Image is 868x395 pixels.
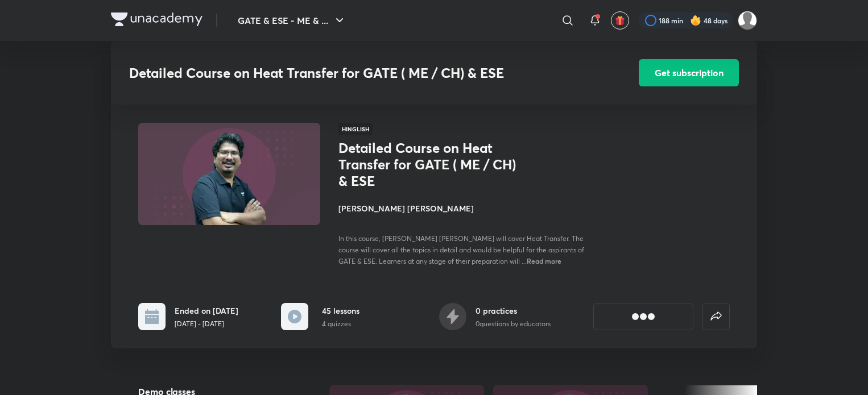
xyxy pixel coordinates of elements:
h6: 45 lessons [322,305,359,317]
img: avatar [615,15,625,26]
h6: 0 practices [476,305,551,317]
button: avatar [611,11,629,30]
h3: Detailed Course on Heat Transfer for GATE ( ME / CH) & ESE [129,65,574,81]
span: Hinglish [338,123,373,135]
p: [DATE] - [DATE] [175,319,238,329]
button: false [702,303,730,330]
img: Thumbnail [137,122,322,226]
img: streak [690,15,701,26]
h6: Ended on [DATE] [175,305,238,317]
p: 0 questions by educators [476,319,551,329]
button: GATE & ESE - ME & ... [231,9,353,32]
h4: [PERSON_NAME] [PERSON_NAME] [338,202,593,214]
p: 4 quizzes [322,319,359,329]
img: Company Logo [111,13,202,26]
span: Read more [527,256,561,265]
img: Abhay Raj [738,11,757,30]
button: [object Object] [593,303,693,330]
span: In this course, [PERSON_NAME] [PERSON_NAME] will cover Heat Transfer. The course will cover all t... [338,234,584,265]
button: Get subscription [639,59,739,86]
h1: Detailed Course on Heat Transfer for GATE ( ME / CH) & ESE [338,140,524,189]
a: Company Logo [111,13,202,29]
